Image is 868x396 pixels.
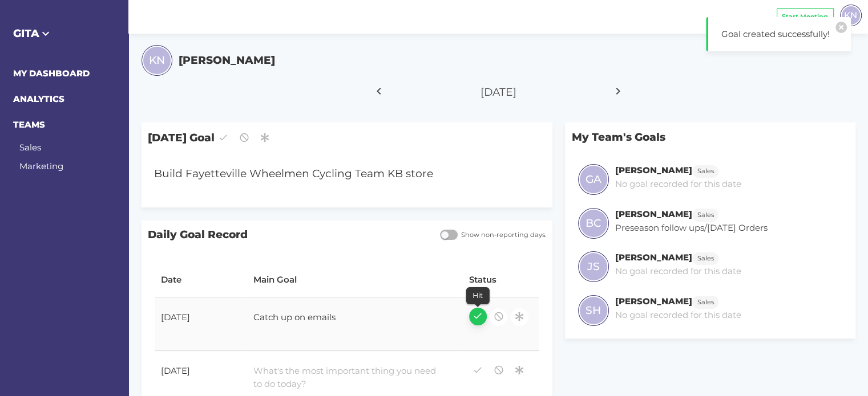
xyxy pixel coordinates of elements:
[697,254,714,263] span: Sales
[692,252,718,263] a: Sales
[13,93,64,104] a: ANALYTICS
[615,265,741,278] p: No goal recorded for this date
[155,297,247,351] td: [DATE]
[149,52,165,68] span: KN
[247,305,445,333] div: Catch up on emails
[253,273,456,287] div: Main Goal
[148,160,513,189] div: Build Fayetteville Wheelmen Cycling Team KB store
[844,9,857,22] span: KN
[142,221,434,250] span: Daily Goal Record
[692,209,718,219] a: Sales
[615,209,692,219] h6: [PERSON_NAME]
[179,52,275,68] h5: [PERSON_NAME]
[481,85,516,99] span: [DATE]
[615,165,692,175] h6: [PERSON_NAME]
[615,296,692,307] h6: [PERSON_NAME]
[777,8,834,26] button: Start Meeting
[458,230,546,240] span: Show non-reporting days.
[697,166,714,176] span: Sales
[692,165,718,175] a: Sales
[615,252,692,263] h6: [PERSON_NAME]
[697,210,714,220] span: Sales
[161,273,241,287] div: Date
[565,123,855,152] p: My Team's Goals
[13,68,90,79] a: MY DASHBOARD
[586,172,601,187] span: GA
[615,222,768,235] p: Preseason follow ups/[DATE] Orders
[13,26,116,42] h5: GITA
[782,12,828,22] span: Start Meeting
[19,161,63,172] a: Marketing
[586,215,601,231] span: BC
[840,5,862,26] div: KN
[142,123,552,153] span: [DATE] Goal
[469,273,533,287] div: Status
[586,303,601,319] span: SH
[615,309,741,322] p: No goal recorded for this date
[13,119,116,132] h6: TEAMS
[19,142,41,153] a: Sales
[697,297,714,307] span: Sales
[615,178,741,191] p: No goal recorded for this date
[587,259,600,275] span: JS
[692,296,718,307] a: Sales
